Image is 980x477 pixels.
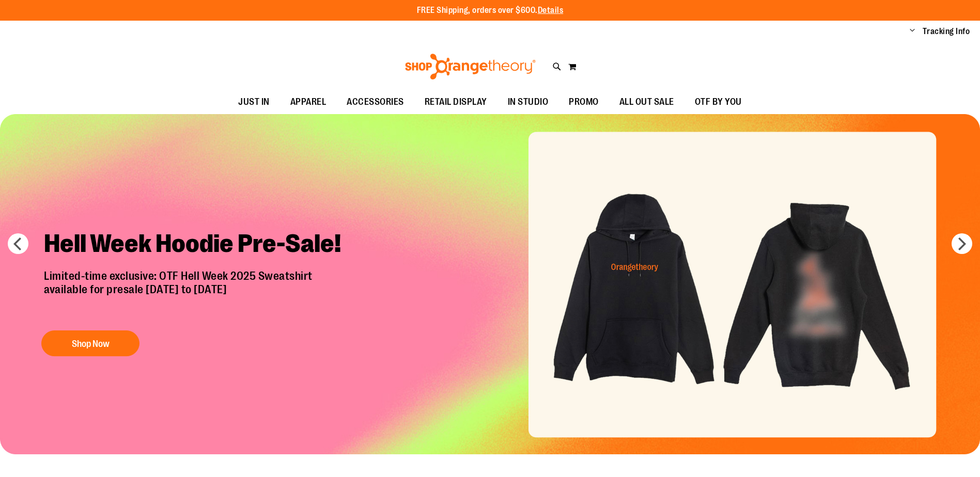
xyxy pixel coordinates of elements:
button: Account menu [910,26,915,37]
button: Shop Now [41,330,139,356]
span: ALL OUT SALE [619,90,674,114]
span: OTF BY YOU [695,90,742,114]
a: Tracking Info [923,26,970,37]
a: Details [538,6,564,15]
span: PROMO [569,90,599,114]
button: next [952,233,972,254]
span: RETAIL DISPLAY [425,90,487,114]
span: JUST IN [238,90,270,114]
span: APPAREL [290,90,326,114]
img: Shop Orangetheory [403,54,537,79]
a: Hell Week Hoodie Pre-Sale! Limited-time exclusive: OTF Hell Week 2025 Sweatshirtavailable for pre... [36,220,359,361]
p: Limited-time exclusive: OTF Hell Week 2025 Sweatshirt available for presale [DATE] to [DATE] [36,269,359,320]
button: prev [8,233,28,254]
span: IN STUDIO [508,90,549,114]
h2: Hell Week Hoodie Pre-Sale! [36,220,359,269]
p: FREE Shipping, orders over $600. [417,5,564,17]
span: ACCESSORIES [347,90,404,114]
